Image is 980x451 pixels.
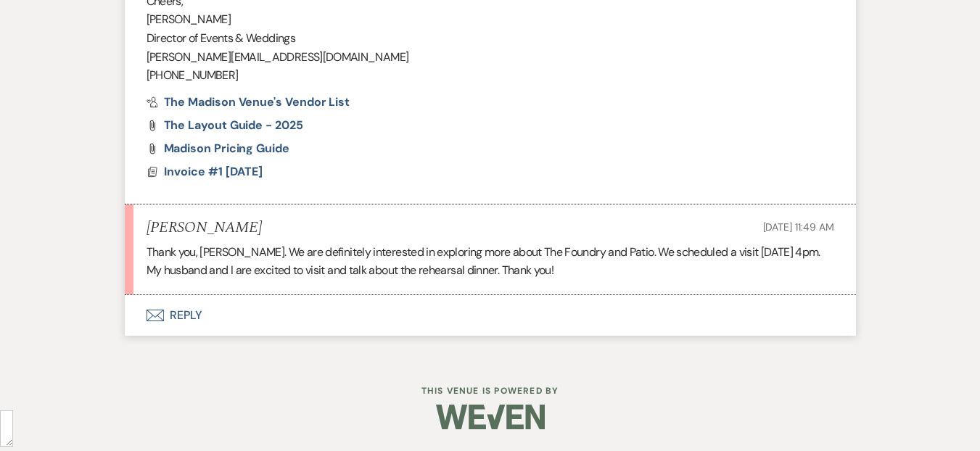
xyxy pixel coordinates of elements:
[164,164,263,179] span: Invoice #1 [DATE]
[147,66,834,85] p: [PHONE_NUMBER]
[125,295,856,336] button: Reply
[164,163,266,181] button: Invoice #1 [DATE]
[164,94,350,109] span: The Madison Venue's Vendor List
[147,243,834,280] p: Thank you, [PERSON_NAME]. We are definitely interested in exploring more about The Foundry and Pa...
[164,143,289,154] a: Madison Pricing Guide
[164,120,303,131] a: The Layout Guide - 2025
[436,392,545,442] img: Weven Logo
[147,10,834,29] p: [PERSON_NAME]
[164,141,289,156] span: Madison Pricing Guide
[147,29,834,48] p: Director of Events & Weddings
[147,96,350,108] a: The Madison Venue's Vendor List
[763,220,834,233] span: [DATE] 11:49 AM
[164,117,303,133] span: The Layout Guide - 2025
[147,219,262,237] h5: [PERSON_NAME]
[147,48,834,67] p: [PERSON_NAME][EMAIL_ADDRESS][DOMAIN_NAME]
